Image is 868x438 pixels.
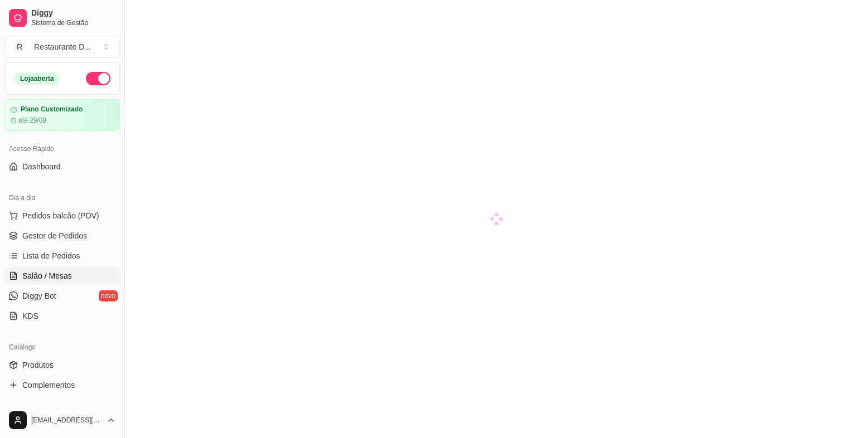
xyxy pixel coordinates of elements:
[4,338,120,356] div: Catálogo
[86,72,110,85] button: Alterar Status
[31,8,115,18] span: Diggy
[22,310,38,322] span: KDS
[4,227,120,245] a: Gestor de Pedidos
[31,416,102,425] span: [EMAIL_ADDRESS][DOMAIN_NAME]
[22,250,80,261] span: Lista de Pedidos
[4,247,120,265] a: Lista de Pedidos
[22,270,72,281] span: Salão / Mesas
[4,307,120,325] a: KDS
[4,4,120,31] a: DiggySistema de Gestão
[18,116,46,125] article: até 29/09
[4,407,120,434] button: [EMAIL_ADDRESS][DOMAIN_NAME]
[4,376,120,394] a: Complementos
[22,210,99,221] span: Pedidos balcão (PDV)
[21,105,83,114] article: Plano Customizado
[22,359,54,371] span: Produtos
[4,140,120,158] div: Acesso Rápido
[22,161,61,172] span: Dashboard
[14,41,25,52] span: R
[22,230,87,241] span: Gestor de Pedidos
[4,99,120,131] a: Plano Customizadoaté 29/09
[34,41,91,52] div: Restaurante D ...
[31,18,115,27] span: Sistema de Gestão
[22,379,75,391] span: Complementos
[4,287,120,305] a: Diggy Botnovo
[4,158,120,176] a: Dashboard
[22,290,56,301] span: Diggy Bot
[4,267,120,285] a: Salão / Mesas
[4,356,120,374] a: Produtos
[14,72,60,85] div: Loja aberta
[4,189,120,207] div: Dia a dia
[4,207,120,225] button: Pedidos balcão (PDV)
[4,36,120,58] button: Select a team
